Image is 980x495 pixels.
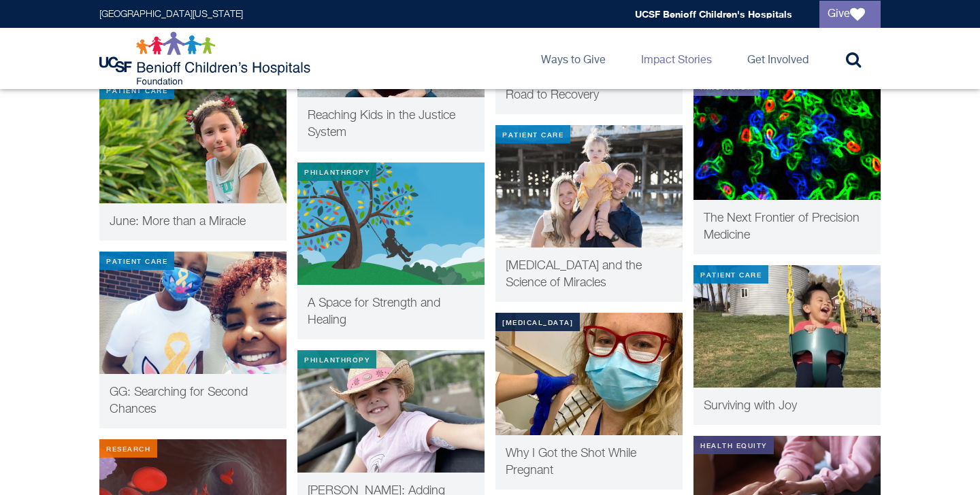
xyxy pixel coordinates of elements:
[297,163,376,181] div: Philanthropy
[635,8,792,20] a: UCSF Benioff Children's Hospitals
[99,252,174,270] div: Patient Care
[99,81,287,203] img: june-thumb.png
[530,28,617,89] a: Ways to Give
[630,28,723,89] a: Impact Stories
[110,216,246,228] span: June: More than a Miracle
[297,163,485,285] img: mural-thumb-3.png
[506,260,642,289] span: [MEDICAL_DATA] and the Science of Miracles
[693,78,881,254] a: Innovation gene therapy The Next Frontier of Precision Medicine
[704,400,797,412] span: Surviving with Joy
[99,81,174,99] div: Patient Care
[297,350,376,369] div: Philanthropy
[495,125,570,143] div: Patient Care
[506,447,636,477] span: Why I Got the Shot While Pregnant
[693,436,774,454] div: Health Equity
[704,212,860,241] span: The Next Frontier of Precision Medicine
[99,81,287,241] a: Patient Care June: More than a Miracle
[495,313,683,490] a: [MEDICAL_DATA] Mary getting her shot Why I Got the Shot While Pregnant
[297,350,485,473] img: One Family’s Fight Against Cystic Fibrosis
[110,386,248,415] span: GG: Searching for Second Chances
[693,265,768,284] div: Patient Care
[99,31,314,86] img: Logo for UCSF Benioff Children's Hospitals Foundation
[99,252,287,374] img: Gigi and her mom
[693,265,881,388] img: Surviving with Joy
[495,125,683,247] img: Vivian and her family
[99,10,243,19] a: [GEOGRAPHIC_DATA][US_STATE]
[819,1,881,28] a: Give
[495,125,683,302] a: Patient Care Vivian and her family [MEDICAL_DATA] and the Science of Miracles
[308,109,455,139] span: Reaching Kids in the Justice System
[99,439,157,458] div: Research
[308,297,440,326] span: A Space for Strength and Healing
[297,163,485,339] a: Philanthropy A Space for Strength and Healing
[693,78,881,200] img: gene therapy
[99,252,287,428] a: Patient Care Gigi and her mom GG: Searching for Second Chances
[736,28,819,89] a: Get Involved
[495,313,683,435] img: Mary getting her shot
[495,313,580,331] div: [MEDICAL_DATA]
[693,265,881,425] a: Patient Care Surviving with Joy Surviving with Joy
